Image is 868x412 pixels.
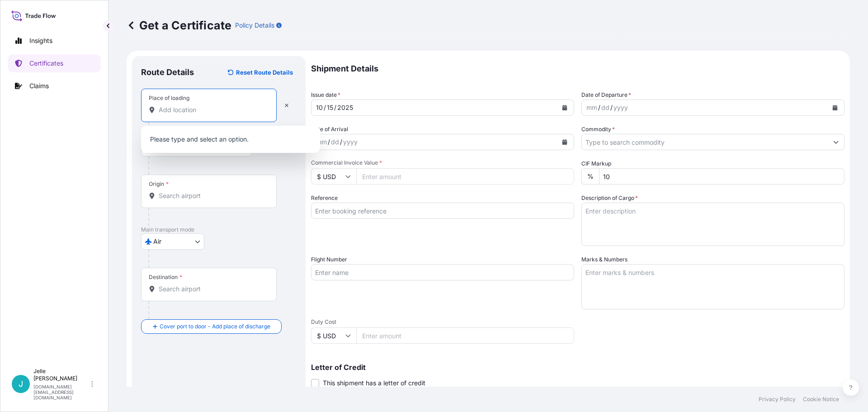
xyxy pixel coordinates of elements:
span: Date of Departure [581,90,631,99]
p: Route Details [141,67,194,78]
label: Marks & Numbers [581,255,627,264]
input: Type to search commodity [582,134,828,150]
span: Commercial Invoice Value [311,159,574,166]
input: Origin [159,191,265,200]
input: Enter amount [356,327,574,344]
button: Calendar [557,100,572,115]
span: Date of Arrival [311,125,348,134]
div: / [334,102,336,113]
div: Destination [149,274,182,281]
p: Certificates [29,59,63,68]
p: Main transport mode [141,226,297,233]
p: Please type and select an option. [145,129,316,149]
button: Calendar [828,100,842,115]
span: This shipment has a letter of credit [323,379,425,388]
div: month, [315,102,324,113]
input: Destination [159,284,265,294]
div: year, [613,102,629,113]
div: / [340,137,342,147]
button: Select transport [141,233,204,250]
p: Privacy Policy [759,396,796,403]
div: Origin [149,180,169,188]
input: Place of loading [159,105,265,114]
p: Claims [29,81,49,90]
div: Place of loading [149,95,189,102]
label: Flight Number [311,255,347,264]
div: day, [600,102,610,113]
span: Duty Cost [311,318,574,326]
p: Insights [29,36,52,45]
label: CIF Markup [581,159,611,168]
div: / [324,102,326,113]
span: Cover port to door - Add place of discharge [160,322,270,331]
label: Description of Cargo [581,194,638,203]
input: Enter name [311,264,574,280]
div: year, [342,137,359,147]
button: Show suggestions [828,134,844,150]
div: day, [330,137,340,147]
button: Calendar [557,135,572,149]
p: Letter of Credit [311,364,844,371]
p: [DOMAIN_NAME][EMAIL_ADDRESS][DOMAIN_NAME] [33,384,90,400]
div: / [328,137,330,147]
label: Commodity [581,125,615,134]
p: Jelle [PERSON_NAME] [33,368,90,382]
label: Reference [311,194,338,203]
p: Reset Route Details [236,68,293,77]
div: / [610,102,613,113]
div: month, [315,137,328,147]
span: Issue date [311,90,340,99]
div: Show suggestions [141,126,320,153]
p: Cookie Notice [803,396,839,403]
p: Shipment Details [311,56,844,81]
div: % [581,168,599,185]
input: Enter amount [356,168,574,185]
div: day, [326,102,334,113]
div: / [598,102,600,113]
input: Enter booking reference [311,203,574,219]
div: year, [336,102,354,113]
div: month, [585,102,598,113]
span: J [19,379,23,388]
p: Get a Certificate [127,18,231,33]
input: Enter percentage between 0 and 24% [599,168,844,185]
p: Policy Details [235,21,274,30]
span: Air [153,237,161,246]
